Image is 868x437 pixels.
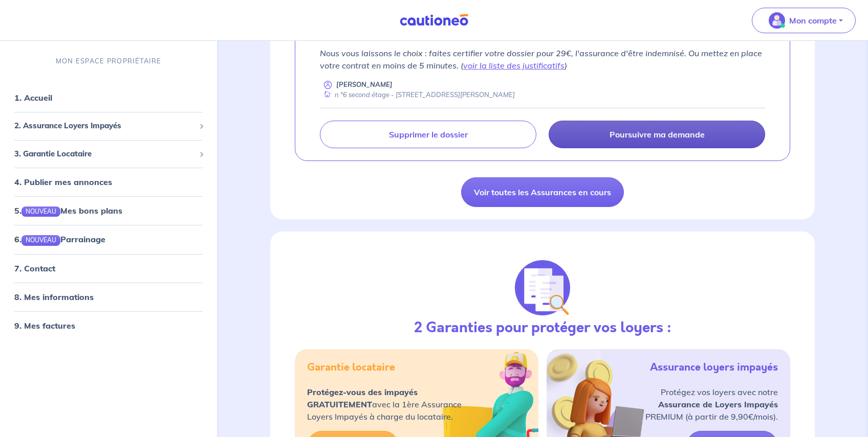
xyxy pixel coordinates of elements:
[4,144,213,164] div: 3. Garantie Locataire
[650,361,778,374] h5: Assurance loyers impayés
[4,116,213,136] div: 2. Assurance Loyers Impayés
[320,47,765,72] p: Nous vous laissons le choix : faites certifier votre dossier pour 29€, l'assurance d'être indemni...
[336,80,393,89] p: [PERSON_NAME]
[307,387,418,409] strong: Protégez-vous des impayés GRATUITEMENT
[4,229,213,249] div: 6.NOUVEAUParrainage
[658,399,778,409] strong: Assurance de Loyers Impayés
[389,129,468,140] p: Supprimer le dossier
[610,129,705,140] p: Poursuivre ma demande
[789,14,837,27] p: Mon compte
[414,319,671,337] h3: 2 Garanties pour protéger vos loyers :
[4,258,213,278] div: 7. Contact
[14,205,122,216] a: 5.NOUVEAUMes bons plans
[4,286,213,307] div: 8. Mes informations
[515,260,570,315] img: justif-loupe
[4,315,213,335] div: 9. Mes factures
[396,14,472,27] img: Cautioneo
[769,12,785,29] img: illu_account_valid_menu.svg
[14,93,52,103] a: 1. Accueil
[307,361,395,374] h5: Garantie locataire
[14,234,105,244] a: 6.NOUVEAUParrainage
[14,120,195,132] span: 2. Assurance Loyers Impayés
[4,172,213,192] div: 4. Publier mes annonces
[14,263,55,273] a: 7. Contact
[320,90,515,100] div: n °6 second étage - [STREET_ADDRESS][PERSON_NAME]
[307,386,462,423] p: avec la 1ère Assurance Loyers Impayés à charge du locataire.
[14,177,112,187] a: 4. Publier mes annonces
[549,121,765,148] a: Poursuivre ma demande
[4,200,213,221] div: 5.NOUVEAUMes bons plans
[14,148,195,159] span: 3. Garantie Locataire
[56,56,161,66] p: MON ESPACE PROPRIÉTAIRE
[645,386,778,423] p: Protégez vos loyers avec notre PREMIUM (à partir de 9,90€/mois).
[4,87,213,108] div: 1. Accueil
[14,320,75,330] a: 9. Mes factures
[14,291,94,302] a: 8. Mes informations
[752,8,856,33] button: illu_account_valid_menu.svgMon compte
[463,60,565,71] a: voir la liste des justificatifs
[320,121,536,148] a: Supprimer le dossier
[461,177,624,207] a: Voir toutes les Assurances en cours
